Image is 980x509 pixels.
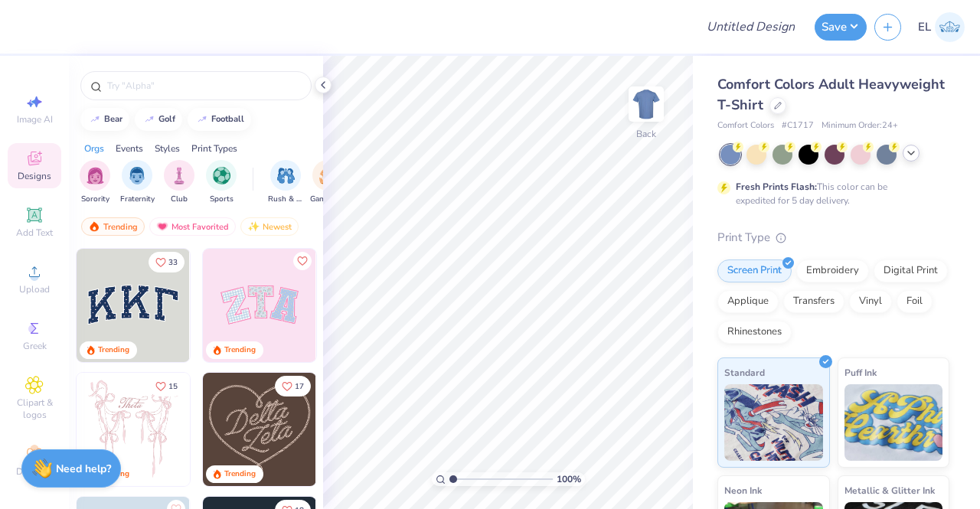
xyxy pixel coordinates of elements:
[717,229,949,246] div: Print Type
[636,127,656,141] div: Back
[17,113,53,126] span: Image AI
[736,180,924,207] div: This color can be expedited for 5 day delivery.
[98,344,129,356] div: Trending
[293,252,312,270] button: Like
[918,18,931,36] span: EL
[224,468,256,480] div: Trending
[16,465,53,478] span: Decorate
[19,283,50,295] span: Upload
[88,221,100,232] img: trending.gif
[724,364,765,380] span: Standard
[56,462,111,476] strong: Need help?
[268,194,303,205] span: Rush & Bid
[164,160,194,205] div: filter for Club
[897,290,933,313] div: Foil
[16,227,53,239] span: Add Text
[164,160,194,205] button: filter button
[796,259,869,282] div: Embroidery
[80,160,110,205] div: filter for Sorority
[189,373,302,486] img: d12a98c7-f0f7-4345-bf3a-b9f1b718b86e
[310,160,345,205] button: filter button
[168,259,178,266] span: 33
[80,160,110,205] button: filter button
[918,12,965,42] a: EL
[224,344,256,356] div: Trending
[844,384,943,461] img: Puff Ink
[106,78,302,93] input: Try "Alpha"
[310,160,345,205] div: filter for Game Day
[171,194,188,205] span: Club
[129,167,145,184] img: Fraternity Image
[783,290,844,313] div: Transfers
[23,340,47,352] span: Greek
[80,108,129,131] button: bear
[295,383,304,390] span: 17
[149,217,236,236] div: Most Favorited
[149,376,185,396] button: Like
[717,290,779,313] div: Applique
[844,482,935,498] span: Metallic & Glitter Ink
[188,108,251,131] button: football
[87,167,104,184] img: Sorority Image
[724,384,823,461] img: Standard
[844,364,877,380] span: Puff Ink
[203,373,316,486] img: 12710c6a-dcc0-49ce-8688-7fe8d5f96fe2
[135,108,182,131] button: golf
[206,160,237,205] div: filter for Sports
[77,373,190,486] img: 83dda5b0-2158-48ca-832c-f6b4ef4c4536
[268,160,303,205] div: filter for Rush & Bid
[84,142,104,155] div: Orgs
[196,115,208,124] img: trend_line.gif
[77,249,190,362] img: 3b9aba4f-e317-4aa7-a679-c95a879539bd
[736,181,817,193] strong: Fresh Prints Flash:
[211,115,244,123] div: football
[240,217,299,236] div: Newest
[782,119,814,132] span: # C1717
[143,115,155,124] img: trend_line.gif
[210,194,234,205] span: Sports
[155,142,180,155] div: Styles
[874,259,948,282] div: Digital Print
[275,376,311,396] button: Like
[120,194,155,205] span: Fraternity
[171,167,188,184] img: Club Image
[213,167,230,184] img: Sports Image
[319,167,337,184] img: Game Day Image
[120,160,155,205] div: filter for Fraternity
[822,119,898,132] span: Minimum Order: 24 +
[268,160,303,205] button: filter button
[189,249,302,362] img: edfb13fc-0e43-44eb-bea2-bf7fc0dd67f9
[310,194,345,205] span: Game Day
[191,142,237,155] div: Print Types
[247,221,260,232] img: Newest.gif
[18,170,51,182] span: Designs
[724,482,762,498] span: Neon Ink
[81,194,109,205] span: Sorority
[815,14,867,41] button: Save
[277,167,295,184] img: Rush & Bid Image
[717,75,945,114] span: Comfort Colors Adult Heavyweight T-Shirt
[116,142,143,155] div: Events
[315,249,429,362] img: 5ee11766-d822-42f5-ad4e-763472bf8dcf
[557,472,581,486] span: 100 %
[81,217,145,236] div: Trending
[203,249,316,362] img: 9980f5e8-e6a1-4b4a-8839-2b0e9349023c
[717,119,774,132] span: Comfort Colors
[120,160,155,205] button: filter button
[694,11,807,42] input: Untitled Design
[8,396,61,421] span: Clipart & logos
[206,160,237,205] button: filter button
[935,12,965,42] img: Eric Liu
[104,115,122,123] div: bear
[631,89,661,119] img: Back
[717,321,792,344] div: Rhinestones
[849,290,892,313] div: Vinyl
[89,115,101,124] img: trend_line.gif
[315,373,429,486] img: ead2b24a-117b-4488-9b34-c08fd5176a7b
[149,252,185,272] button: Like
[156,221,168,232] img: most_fav.gif
[158,115,175,123] div: golf
[168,383,178,390] span: 15
[717,259,792,282] div: Screen Print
